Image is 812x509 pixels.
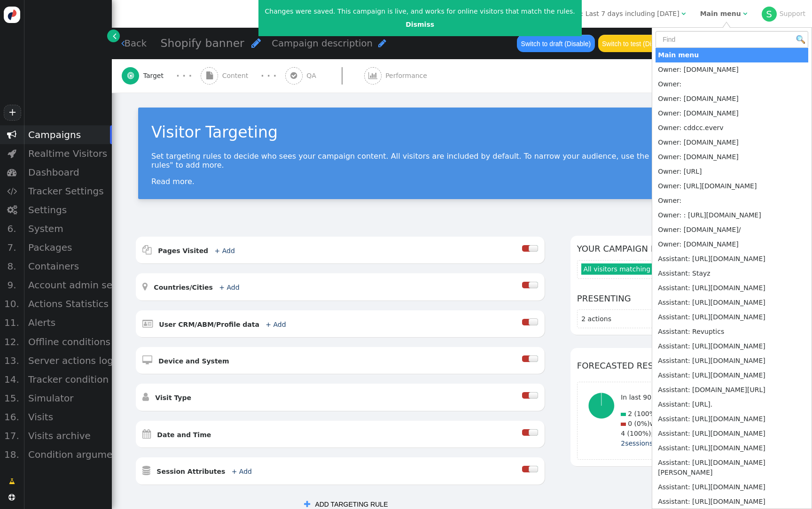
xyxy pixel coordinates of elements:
[7,168,16,177] span: 
[23,351,112,370] div: Server actions log
[23,257,112,276] div: Containers
[151,177,195,186] a: Read more.
[656,77,808,92] td: Owner:
[656,164,808,179] td: Owner: [URL]
[215,247,235,254] a: + Add
[656,324,808,339] td: Assistant: Revuptics
[634,410,658,417] span: (100%)
[658,51,699,59] b: Main menu
[656,455,808,480] td: Assistant: [URL][DOMAIN_NAME][PERSON_NAME]
[517,35,594,52] button: Switch to draft (Disable)
[23,464,112,483] div: Condition search word
[656,223,808,237] td: Owner: [DOMAIN_NAME]/
[368,72,377,79] span: 
[156,468,225,475] b: Session Attributes
[107,30,120,42] a: 
[656,135,808,150] td: Owner: [DOMAIN_NAME]
[157,431,211,439] b: Date and Time
[364,59,448,93] a:  Performance
[656,494,808,509] td: Assistant: [URL][DOMAIN_NAME]
[656,281,808,295] td: Assistant: [URL][DOMAIN_NAME]
[628,420,632,427] span: 0
[656,354,808,368] td: Assistant: [URL][DOMAIN_NAME]
[577,355,782,377] h6: Forecasted results
[656,426,808,441] td: Assistant: [URL][DOMAIN_NAME]
[142,284,255,291] a:  Countries/Cities + Add
[142,466,150,475] span: 
[581,315,611,323] span: 2 actions
[656,208,808,223] td: Owner: : [URL][DOMAIN_NAME]
[142,429,151,439] span: 
[4,7,20,23] img: logo-icon.svg
[232,468,252,475] a: + Add
[142,392,149,401] span: 
[142,282,148,291] span: 
[796,35,805,44] img: icon_search.png
[161,37,244,50] span: Shopify banner
[621,393,778,402] p: In last 90 min we have sessions.
[154,284,213,291] b: Countries/Cities
[656,179,808,193] td: Owner: [URL][DOMAIN_NAME]
[621,386,778,455] div: would match would not match pages would match.
[142,247,250,254] a:  Pages Visited + Add
[656,368,808,383] td: Assistant: [URL][DOMAIN_NAME]
[201,59,285,93] a:  Content · · ·
[23,426,112,445] div: Visits archive
[656,266,808,281] td: Assistant: Stayz
[122,59,201,93] a:  Target · · ·
[378,39,386,48] span: 
[7,205,17,215] span: 
[634,420,650,427] span: (0%)
[621,430,625,437] span: 4
[656,62,808,77] td: Owner: [DOMAIN_NAME]
[598,35,685,52] button: Switch to test (Disable live)
[7,186,17,196] span: 
[23,144,112,163] div: Realtime Visitors
[251,38,261,48] span: 
[621,440,625,447] span: 2
[23,163,112,182] div: Dashboard
[656,193,808,208] td: Owner:
[23,332,112,351] div: Offline conditions
[700,10,741,17] b: Main menu
[23,389,112,408] div: Simulator
[261,69,276,82] div: · · ·
[628,410,632,417] span: 2
[7,130,16,139] span: 
[656,252,808,266] td: Assistant: [URL][DOMAIN_NAME]
[151,152,773,170] p: Set targeting rules to decide who sees your campaign content. All visitors are included by defaul...
[142,245,152,254] span: 
[142,319,153,328] span: 
[142,355,152,365] span: 
[656,480,808,494] td: Assistant: [URL][DOMAIN_NAME]
[656,397,808,412] td: Assistant: [URL].
[656,310,808,324] td: Assistant: [URL][DOMAIN_NAME]
[656,150,808,164] td: Owner: [DOMAIN_NAME]
[656,92,808,106] td: Owner: [DOMAIN_NAME]
[9,477,15,486] span: 
[656,31,808,48] input: Find
[743,10,747,17] span: 
[113,31,117,41] span: 
[581,263,652,275] span: All visitors matching
[265,321,286,328] a: + Add
[127,72,134,79] span: 
[656,412,808,426] td: Assistant: [URL][DOMAIN_NAME]
[762,10,805,17] a: SSupport
[762,7,777,22] div: S
[23,294,112,313] div: Actions Statistics
[627,430,651,437] span: (100%)
[23,370,112,389] div: Tracker condition state
[681,10,686,17] span: 
[656,295,808,310] td: Assistant: [URL][DOMAIN_NAME]
[142,321,301,328] a:  User CRM/ABM/Profile data + Add
[159,321,259,328] b: User CRM/ABM/Profile data
[142,357,244,365] a:  Device and System
[206,72,213,79] span: 
[385,71,431,81] span: Performance
[121,39,125,48] span: 
[4,105,21,121] a: +
[23,313,112,332] div: Alerts
[406,21,434,28] a: Dismiss
[656,339,808,354] td: Assistant: [URL][DOMAIN_NAME]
